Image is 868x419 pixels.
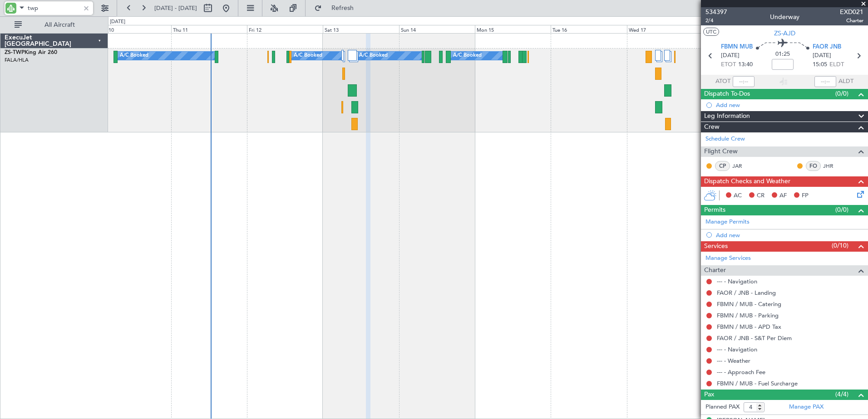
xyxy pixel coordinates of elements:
span: 13:40 [738,60,753,69]
a: FAOR / JNB - S&T Per Diem [717,334,792,342]
span: ALDT [838,77,853,86]
a: FBMN / MUB - Catering [717,300,781,308]
span: 01:25 [775,50,790,59]
span: [DATE] [813,51,831,60]
a: JHR [823,162,843,170]
span: (0/0) [835,89,848,98]
span: Dispatch To-Dos [704,89,750,99]
a: FBMN / MUB - Parking [717,312,779,319]
input: --:-- [733,76,755,87]
button: All Aircraft [10,18,99,32]
a: --- - Navigation [717,346,757,353]
button: Refresh [310,1,365,15]
button: UTC [703,28,719,36]
span: Refresh [324,5,362,11]
span: ATOT [715,77,730,86]
div: Mon 15 [475,25,551,33]
a: ZS-TWPKing Air 260 [5,50,57,55]
a: Manage Permits [705,218,750,227]
span: Charter [840,17,863,24]
span: (4/4) [835,390,848,399]
span: EXD021 [840,7,863,17]
a: Schedule Crew [705,135,745,144]
a: Manage PAX [789,403,824,412]
span: [DATE] - [DATE] [154,4,197,12]
div: Thu 11 [171,25,247,33]
span: AC [734,191,742,200]
span: 2/4 [705,17,727,24]
span: [DATE] [721,51,740,60]
label: Planned PAX [705,403,740,412]
a: FALA/HLA [5,57,29,63]
div: A/C Booked [453,49,482,63]
div: Sat 13 [323,25,399,33]
a: --- - Approach Fee [717,368,765,376]
span: ZS-TWP [5,50,25,55]
div: Wed 10 [95,25,171,33]
a: --- - Weather [717,357,750,365]
div: A/C Booked [120,49,148,63]
span: ZS-AJD [774,29,795,38]
span: Services [704,241,728,252]
span: Dispatch Checks and Weather [704,176,790,187]
span: AF [779,191,787,200]
span: Crew [704,122,720,132]
span: (0/0) [835,205,848,214]
div: FO [806,161,821,171]
div: [DATE] [110,18,125,26]
a: FBMN / MUB - Fuel Surcharge [717,380,798,387]
a: Manage Services [705,254,751,263]
span: 15:05 [813,60,827,69]
span: Pax [704,390,714,400]
span: Leg Information [704,111,750,122]
a: --- - Navigation [717,278,757,285]
span: FAOR JNB [813,43,841,52]
span: FP [802,191,809,200]
span: (0/10) [832,241,848,250]
span: Flight Crew [704,146,738,157]
span: CR [757,191,764,200]
span: ELDT [829,60,844,69]
span: FBMN MUB [721,43,753,52]
div: Wed 17 [627,25,703,33]
div: A/C Booked [359,49,388,63]
span: Charter [704,265,726,276]
div: Fri 12 [247,25,323,33]
span: Permits [704,205,725,215]
div: Tue 16 [551,25,626,33]
a: FAOR / JNB - Landing [717,289,776,297]
div: Sun 14 [399,25,475,33]
a: FBMN / MUB - APD Tax [717,323,781,331]
div: CP [715,161,730,171]
div: Add new [716,101,863,109]
div: A/C Booked [294,49,322,63]
a: JAR [732,162,753,170]
span: 534397 [705,7,727,17]
div: Add new [716,231,863,239]
div: Underway [770,12,799,22]
input: A/C (Reg. or Type) [28,1,80,15]
span: All Aircraft [24,22,96,28]
span: ETOT [721,60,736,69]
